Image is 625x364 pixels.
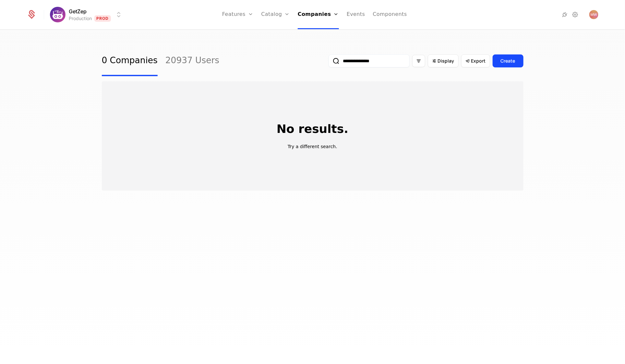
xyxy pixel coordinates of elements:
button: Filter options [412,55,425,67]
button: Select environment [52,7,123,22]
button: Display [428,54,459,67]
button: Create [493,54,523,67]
span: Export [471,58,486,64]
span: Display [438,58,454,64]
a: Settings [571,11,579,18]
img: Matt Wood [589,10,598,19]
a: 0 Companies [102,46,158,76]
a: 20937 Users [165,46,219,76]
div: Create [501,58,515,64]
img: GetZep [50,7,66,22]
div: Production [69,15,92,22]
p: No results. [277,123,348,135]
span: Prod [94,15,111,22]
span: GetZep [69,7,87,15]
button: Export [461,54,490,67]
p: Try a different search. [288,143,337,150]
a: Integrations [561,11,569,18]
button: Open user button [589,10,598,19]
